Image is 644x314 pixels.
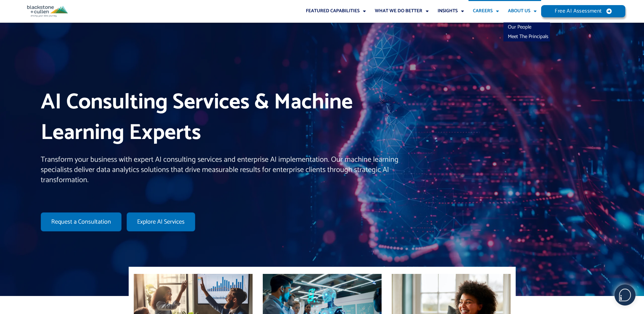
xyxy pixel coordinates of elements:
span: Request a Consultation [51,219,111,225]
ul: About Us [503,22,550,41]
span: Explore AI Services [137,219,185,225]
a: Our People [503,22,550,32]
a: Explore AI Services [127,212,195,231]
a: Meet The Principals [503,32,550,41]
h1: AI Consulting Services & Machine Learning Experts [41,87,410,148]
img: users%2F5SSOSaKfQqXq3cFEnIZRYMEs4ra2%2Fmedia%2Fimages%2F-Bulle%20blanche%20sans%20fond%20%2B%20ma... [615,285,635,305]
p: Transform your business with expert AI consulting services and enterprise AI implementation. Our ... [41,155,410,185]
a: Free AI Assessment [541,5,625,17]
span: Free AI Assessment [555,8,602,14]
a: Request a Consultation [41,212,122,231]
